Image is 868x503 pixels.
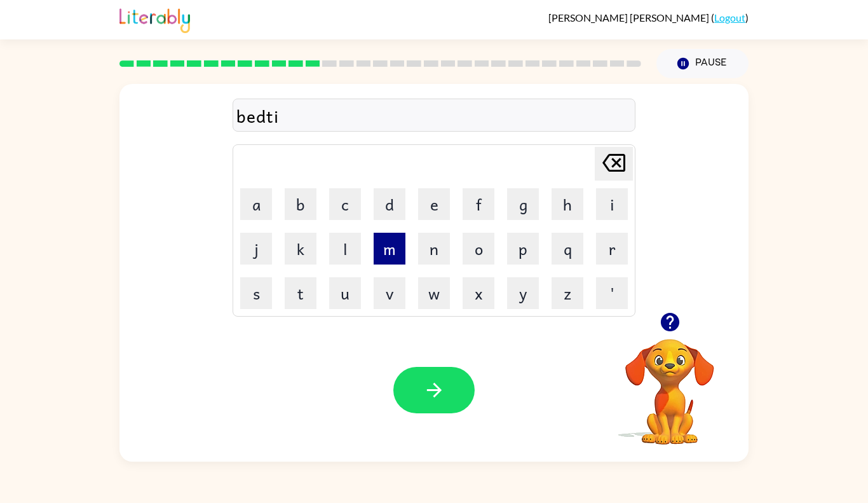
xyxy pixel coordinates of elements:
[285,188,316,220] button: b
[418,233,450,265] button: n
[656,49,749,78] button: Pause
[374,188,405,220] button: d
[236,102,632,129] div: bedti
[714,11,745,24] a: Logout
[596,188,628,220] button: i
[507,233,539,265] button: p
[374,277,405,309] button: v
[418,277,450,309] button: w
[240,188,272,220] button: a
[240,277,272,309] button: s
[418,188,450,220] button: e
[507,188,539,220] button: g
[329,233,361,265] button: l
[240,233,272,265] button: j
[548,11,711,24] span: [PERSON_NAME] [PERSON_NAME]
[596,277,628,309] button: '
[329,277,361,309] button: u
[606,319,733,446] video: Your browser must support playing .mp4 files to use Literably. Please try using another browser.
[507,277,539,309] button: y
[552,233,583,265] button: q
[463,188,494,220] button: f
[119,5,190,33] img: Literably
[596,233,628,265] button: r
[552,277,583,309] button: z
[463,277,494,309] button: x
[285,277,316,309] button: t
[285,233,316,265] button: k
[552,188,583,220] button: h
[329,188,361,220] button: c
[374,233,405,265] button: m
[463,233,494,265] button: o
[548,11,749,24] div: ( )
